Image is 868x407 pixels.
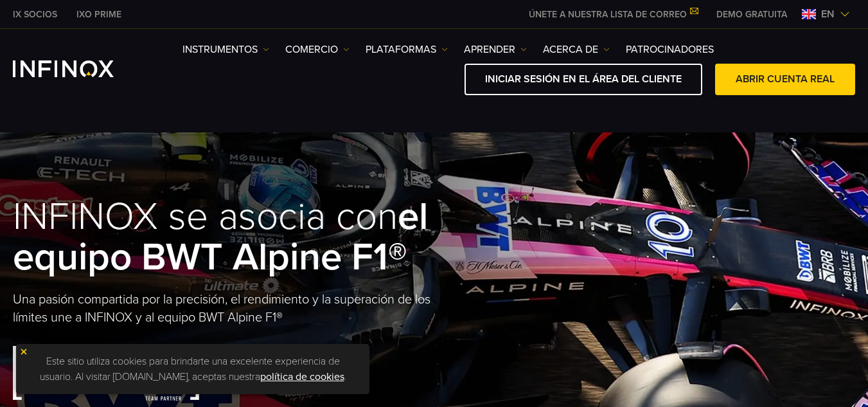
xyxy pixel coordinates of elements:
a: COMERCIO [285,42,350,57]
a: INFINOX [67,8,131,21]
a: INICIAR SESIÓN EN EL ÁREA DEL CLIENTE [465,64,702,95]
img: icono de cierre amarillo [19,347,28,356]
a: Instrumentos [182,42,269,57]
font: el equipo BWT Alpine F1® [13,194,428,280]
font: ACERCA DE [543,43,598,56]
font: INFINOX se asocia con [13,194,398,240]
a: ABRIR CUENTA REAL [715,64,855,95]
a: PLATAFORMAS [366,42,448,57]
font: . [344,370,346,383]
a: ÚNETE A NUESTRA LISTA DE CORREO [519,9,707,20]
a: Aprender [464,42,527,57]
font: PATROCINADORES [626,43,714,56]
font: Instrumentos [182,43,258,56]
font: en [821,8,835,21]
font: Una pasión compartida por la precisión, el rendimiento y la superación de los límites une a INFIN... [13,292,430,325]
font: DEMO GRATUITA [716,9,787,20]
font: Aprender [464,43,515,56]
font: IX SOCIOS [13,9,57,20]
a: MENÚ INFINOX [707,8,797,21]
font: COMERCIO [285,43,338,56]
font: Este sitio utiliza cookies para brindarte una excelente experiencia de usuario. Al visitar [DOMAI... [40,355,340,383]
font: INICIAR SESIÓN EN EL ÁREA DEL CLIENTE [485,73,682,86]
a: Logotipo de INFINOX [13,60,144,77]
a: ACERCA DE [543,42,610,57]
a: política de cookies [260,370,344,383]
a: INFINOX [3,8,67,21]
font: PLATAFORMAS [366,43,436,56]
font: IXO PRIME [76,9,121,20]
a: PATROCINADORES [626,42,714,57]
font: ABRIR CUENTA REAL [736,73,835,86]
font: ÚNETE A NUESTRA LISTA DE CORREO [529,9,687,20]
